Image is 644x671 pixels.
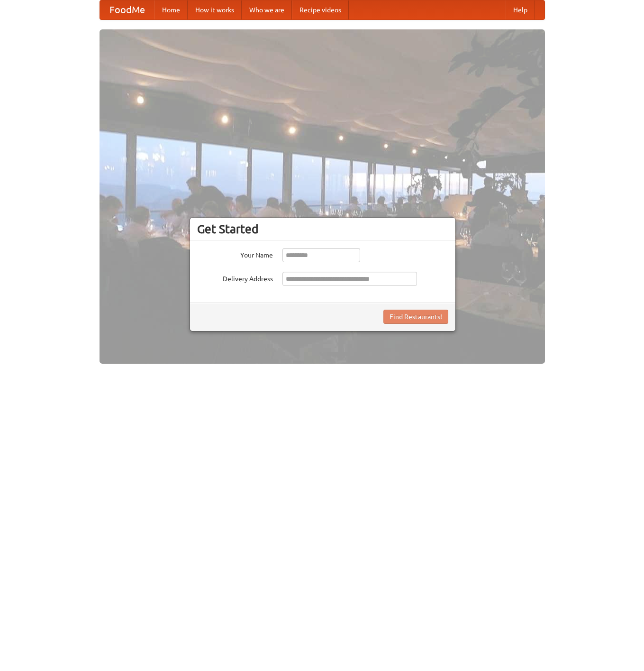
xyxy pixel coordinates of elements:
[383,310,448,324] button: Find Restaurants!
[100,0,154,19] a: FoodMe
[197,222,448,236] h3: Get Started
[242,0,292,19] a: Who we are
[188,0,242,19] a: How it works
[292,0,349,19] a: Recipe videos
[197,248,273,260] label: Your Name
[197,272,273,284] label: Delivery Address
[154,0,188,19] a: Home
[506,0,535,19] a: Help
